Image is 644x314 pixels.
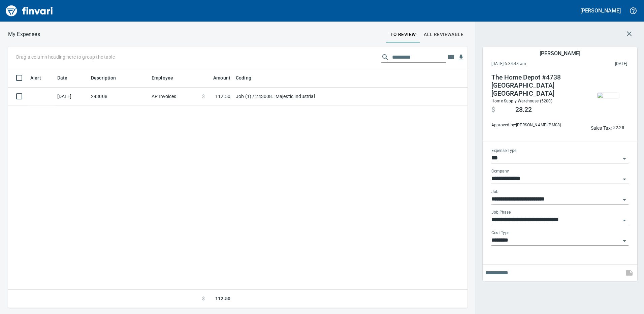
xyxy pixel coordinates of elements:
span: Approved by: [PERSON_NAME] ( PM08 ) [491,122,583,129]
img: Finvari [4,3,55,19]
button: [PERSON_NAME] [579,5,622,16]
td: 243008 [88,88,149,105]
span: Coding [236,74,260,82]
span: Home Supply Warehouse (5200) [491,99,552,103]
span: Employee [152,74,173,82]
button: Open [620,195,629,205]
span: Alert [30,74,50,82]
span: Coding [236,74,251,82]
h5: [PERSON_NAME] [580,7,621,14]
span: $ [202,93,205,100]
button: Download table [456,53,466,63]
label: Expense Type [491,149,516,153]
h5: [PERSON_NAME] [540,50,580,57]
span: Date [57,74,76,82]
span: Employee [152,74,182,82]
span: Description [91,74,116,82]
td: Job (1) / 243008.: Majestic Industrial [233,88,401,105]
span: This charge was settled by the merchant and appears on the 2025/10/11 statement. [571,61,627,67]
p: Sales Tax: [591,125,612,131]
span: $ [491,106,495,114]
span: Alert [30,74,41,82]
td: [DATE] [55,88,88,105]
span: 112.50 [215,295,230,302]
span: To Review [390,30,416,39]
span: $ [613,124,615,132]
span: Date [57,74,68,82]
span: $ [202,295,205,302]
nav: breadcrumb [8,30,40,38]
label: Job Phase [491,211,511,215]
label: Job [491,190,498,194]
span: AI confidence: 99.0% [613,124,624,132]
label: Company [491,169,509,174]
p: My Expenses [8,30,40,38]
label: Cost Type [491,231,510,235]
span: 112.50 [215,93,230,100]
span: This records your note into the expense. If you would like to send a message to an employee inste... [621,265,637,281]
span: Description [91,74,125,82]
button: Choose columns to display [446,52,456,62]
button: Sales Tax:$2.28 [589,123,626,133]
span: 28.22 [515,106,532,114]
span: All Reviewable [424,30,463,39]
button: Open [620,236,629,246]
h4: The Home Depot #4738 [GEOGRAPHIC_DATA] [GEOGRAPHIC_DATA] [491,73,583,98]
img: receipts%2Ftapani%2F2025-10-07%2FQPWK9je5ByVHn0o9pIm7esZEkUA2__iVZbt7C55Q5eTIv4xcp9_thumb.jpg [598,93,619,98]
span: Amount [204,74,230,82]
button: Open [620,216,629,225]
span: [DATE] 6:34:48 am [491,61,571,67]
p: Drag a column heading here to group the table [16,54,115,60]
td: AP Invoices [149,88,199,105]
span: 2.28 [616,124,624,132]
button: Open [620,154,629,163]
button: Open [620,175,629,184]
span: Amount [213,74,230,82]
